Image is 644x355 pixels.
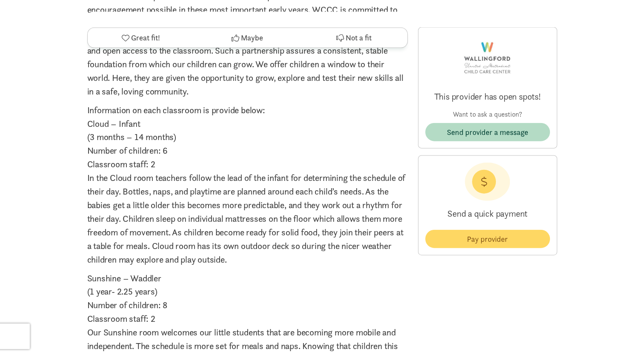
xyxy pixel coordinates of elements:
[425,109,550,120] p: Want to ask a question?
[131,32,160,43] span: Great fit!
[88,28,194,47] button: Great fit!
[425,91,550,103] p: This provider has open spots!
[447,126,528,138] span: Send provider a message
[425,201,550,226] p: Send a quick payment
[87,103,408,266] p: Information on each classroom is provide below: Cloud – Infant (3 months – 14 months) Number of c...
[241,32,263,43] span: Maybe
[425,123,550,141] button: Send provider a message
[194,28,301,47] button: Maybe
[301,28,407,47] button: Not a fit
[346,32,372,43] span: Not a fit
[462,34,513,80] img: Provider logo
[467,233,508,245] span: Pay provider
